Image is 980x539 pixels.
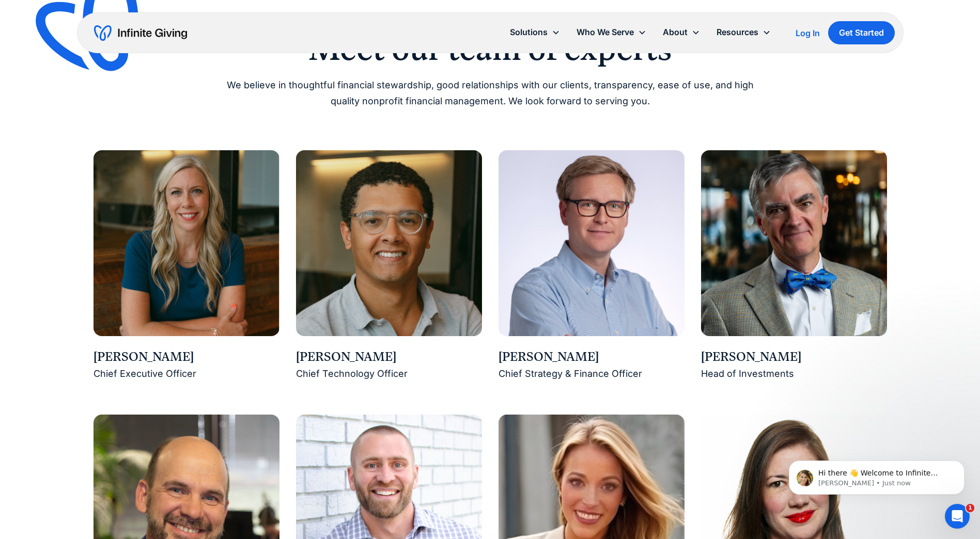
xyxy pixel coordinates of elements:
iframe: Intercom live chat [945,504,970,529]
div: [PERSON_NAME] [701,348,887,366]
a: Get Started [828,21,895,44]
div: Solutions [502,21,568,43]
div: Who We Serve [568,21,655,43]
iframe: Intercom notifications message [773,439,980,511]
div: About [663,25,688,39]
div: [PERSON_NAME] [94,348,279,366]
div: Who We Serve [577,25,634,39]
div: Chief Executive Officer [94,366,279,382]
h2: Meet our team of experts [226,33,755,65]
div: About [655,21,708,43]
p: We believe in thoughtful financial stewardship, good relationships with our clients, transparency... [226,77,755,109]
div: Resources [717,25,758,39]
span: 1 [966,504,974,512]
div: Resources [708,21,779,43]
div: Chief Technology Officer [296,366,482,382]
div: Head of Investments [701,366,887,382]
a: Log In [796,27,820,39]
div: [PERSON_NAME] [296,348,482,366]
div: Log In [796,29,820,37]
a: home [94,25,187,41]
div: [PERSON_NAME] [499,348,685,366]
div: Chief Strategy & Finance Officer [499,366,685,382]
div: Solutions [510,25,548,39]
